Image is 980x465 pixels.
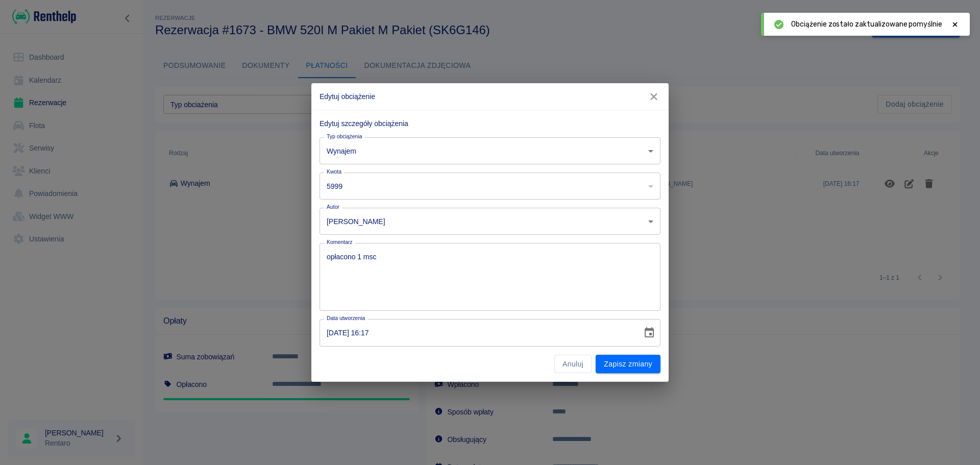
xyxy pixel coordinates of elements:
[320,319,635,346] input: DD.MM.YYYY hh:mm
[554,355,592,374] button: Anuluj
[320,208,660,235] div: [PERSON_NAME]
[791,19,942,30] span: Obciążenie zostało zaktualizowane pomyślnie
[327,133,362,140] label: Typ obciążenia
[596,355,660,374] button: Zapisz zmiany
[320,137,660,164] div: Wynajem
[327,168,341,176] label: Kwota
[327,252,653,303] textarea: opłacono 1 msc
[327,203,339,211] label: Autor
[327,238,352,246] label: Komentarz
[327,314,365,322] label: Data utworzenia
[320,118,660,129] p: Edytuj szczegóły obciążenia
[311,83,669,110] h2: Edytuj obciążenie
[639,323,659,343] button: Choose date, selected date is 23 wrz 2025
